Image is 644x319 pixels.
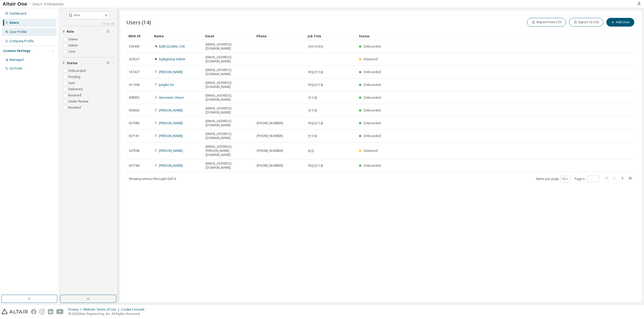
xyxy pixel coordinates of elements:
[68,312,147,316] p: © 2025 Altair Engineering, Inc. All Rights Reserved.
[308,121,323,125] span: 책임연구원
[9,30,27,34] div: User Profile
[121,307,147,312] div: Cookie Consent
[363,163,381,168] span: Onboarded
[363,95,381,100] span: Onboarded
[159,95,184,100] a: Hyeonmin Cheon
[159,163,183,168] a: [PERSON_NAME]
[606,18,634,27] button: Add User
[159,108,183,112] a: [PERSON_NAME]
[575,176,599,182] span: Page n.
[206,119,252,127] span: [EMAIL_ADDRESS][DOMAIN_NAME]
[308,149,314,153] span: 팀장
[159,121,183,125] a: [PERSON_NAME]
[527,18,566,27] button: Import From CSV
[68,42,79,49] label: Admin
[83,307,121,312] div: Website Terms of Use
[106,30,110,34] span: Clear filter
[68,92,82,98] label: Bounced
[129,164,139,168] span: 637186
[308,32,355,40] div: Job Title
[206,55,252,63] span: [EMAIL_ADDRESS][DOMAIN_NAME]
[129,83,139,87] span: 411368
[256,32,304,40] div: Phone
[62,26,114,37] button: Role
[68,49,77,55] label: User
[363,70,381,74] span: Onboarded
[257,149,283,153] span: [PHONE_NUMBER]
[308,164,323,168] span: 책임연구원
[129,96,139,100] span: 498955
[363,57,378,61] span: Delivered
[68,105,82,111] label: Revoked
[129,57,139,61] span: 350547
[363,44,381,49] span: Onboarded
[359,32,609,40] div: Status
[257,164,283,168] span: [PHONE_NUMBER]
[159,149,183,153] a: [PERSON_NAME]
[363,108,381,112] span: Onboarded
[62,58,114,69] button: Status
[206,81,252,89] span: [EMAIL_ADDRESS][DOMAIN_NAME]
[363,121,381,125] span: Onboarded
[129,108,139,112] span: 636692
[31,309,36,314] img: facebook.svg
[206,68,252,76] span: [EMAIL_ADDRESS][DOMAIN_NAME]
[569,18,603,27] button: Export To CSV
[308,44,323,49] span: 관리자계정
[3,49,30,53] div: License Settings
[308,108,317,112] span: 연구원
[363,149,378,153] span: Delivered
[68,68,87,74] label: Onboarded
[67,30,74,34] span: Role
[39,309,45,314] img: instagram.svg
[159,57,185,61] a: ILJINglobal Admin
[308,83,323,87] span: 책임연구원
[2,309,28,314] img: altair_logo.svg
[206,145,252,157] span: [EMAIL_ADDRESS][PERSON_NAME][DOMAIN_NAME]
[154,32,201,40] div: Name
[9,58,24,62] div: Managed
[129,44,139,49] span: 343493
[363,83,381,87] span: Onboarded
[159,83,174,87] a: Jungho An
[9,39,34,43] div: Company Profile
[536,176,570,182] span: Items per page
[129,177,176,181] span: Showing entries 1 through 10 of 14
[68,86,83,92] label: Delivered
[159,134,183,138] a: [PERSON_NAME]
[3,2,67,7] img: Altair One
[206,162,252,170] span: [EMAIL_ADDRESS][DOMAIN_NAME]
[56,309,64,314] img: youtube.svg
[129,149,139,153] span: 347568
[68,98,89,105] label: Under Review
[159,44,185,49] a: ILJIN GLOBAL CAE
[67,61,78,65] span: Status
[128,32,150,40] div: MDH ID
[129,134,139,138] span: 637181
[129,121,139,125] span: 637086
[48,309,53,314] img: linkedin.svg
[562,177,569,181] button: 10
[206,42,252,51] span: [EMAIL_ADDRESS][DOMAIN_NAME]
[257,121,283,125] span: [PHONE_NUMBER]
[9,66,22,71] div: On Prem
[159,70,183,74] a: [PERSON_NAME]
[257,134,283,138] span: [PHONE_NUMBER]
[126,19,151,26] span: Users (14)
[62,22,114,26] a: Clear all
[308,134,317,138] span: 연구원
[206,94,252,102] span: [EMAIL_ADDRESS][DOMAIN_NAME]
[68,80,76,86] label: Sent
[9,12,26,16] div: Dashboard
[308,70,323,74] span: 책임연구원
[308,96,317,100] span: 연구원
[363,134,381,138] span: Onboarded
[129,70,139,74] span: 167427
[68,307,83,312] div: Privacy
[206,132,252,140] span: [EMAIL_ADDRESS][DOMAIN_NAME]
[205,32,252,40] div: Email
[106,61,110,65] span: Clear filter
[206,106,252,115] span: [EMAIL_ADDRESS][DOMAIN_NAME]
[68,36,79,42] label: Owner
[9,21,19,25] div: Users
